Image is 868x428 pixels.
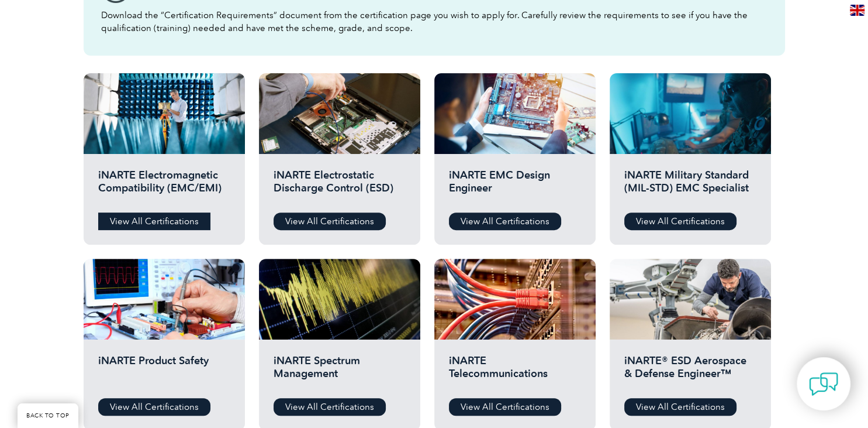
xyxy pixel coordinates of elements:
img: en [850,5,864,16]
a: View All Certifications [624,398,736,416]
a: View All Certifications [274,398,386,416]
a: View All Certifications [624,213,736,230]
h2: iNARTE Electromagnetic Compatibility (EMC/EMI) [98,169,230,204]
a: View All Certifications [449,398,561,416]
h2: iNARTE® ESD Aerospace & Defense Engineer™ [624,354,756,389]
a: View All Certifications [274,213,386,230]
a: View All Certifications [449,213,561,230]
h2: iNARTE Product Safety [98,354,230,389]
a: View All Certifications [98,398,210,416]
img: contact-chat.png [809,369,838,399]
a: View All Certifications [98,213,210,230]
h2: iNARTE EMC Design Engineer [449,169,581,204]
h2: iNARTE Military Standard (MIL-STD) EMC Specialist [624,169,756,204]
h2: iNARTE Spectrum Management [274,354,406,389]
h2: iNARTE Telecommunications [449,354,581,389]
h2: iNARTE Electrostatic Discharge Control (ESD) [274,169,406,204]
p: Download the “Certification Requirements” document from the certification page you wish to apply ... [101,9,767,35]
a: BACK TO TOP [18,403,78,428]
